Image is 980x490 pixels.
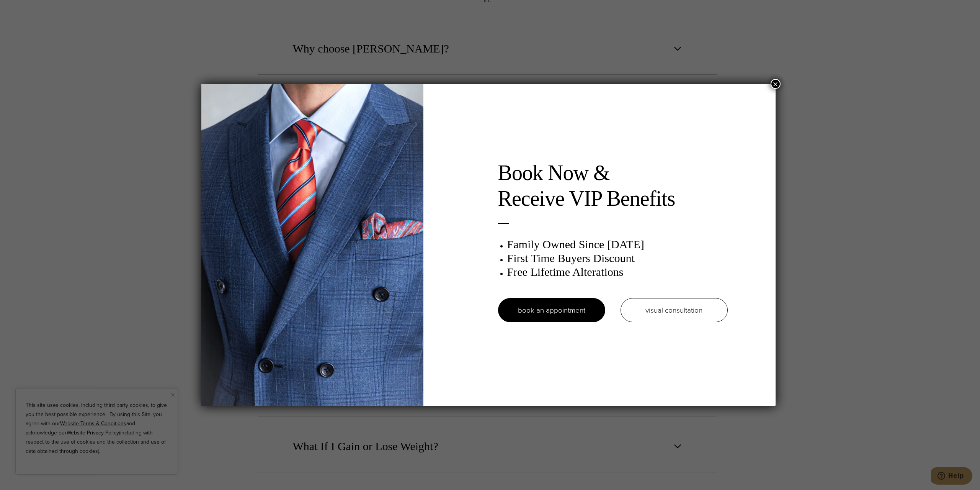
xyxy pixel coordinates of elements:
[621,298,728,322] a: visual consultation
[771,79,781,89] button: Close
[498,160,728,211] h2: Book Now & Receive VIP Benefits
[507,251,728,265] h3: First Time Buyers Discount
[498,298,605,322] a: book an appointment
[17,5,33,12] span: Help
[507,238,728,251] h3: Family Owned Since [DATE]
[507,265,728,279] h3: Free Lifetime Alterations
